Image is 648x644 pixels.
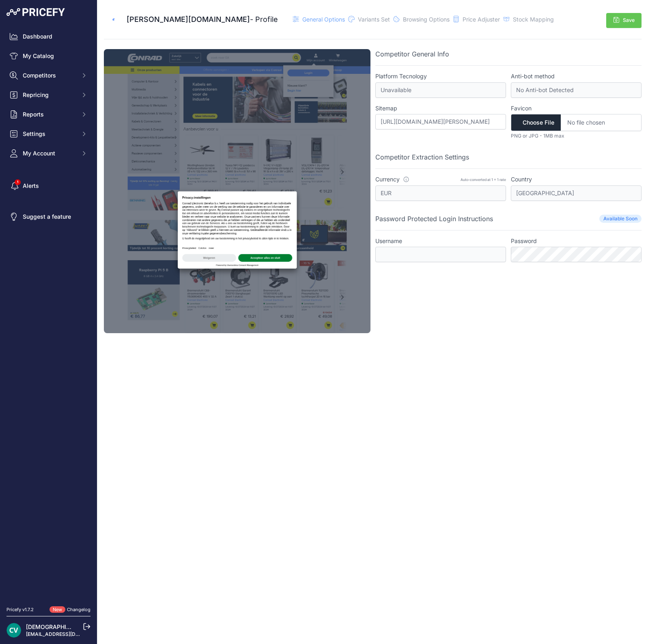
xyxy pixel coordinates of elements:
[511,72,642,80] label: Anti-bot method
[23,130,76,138] span: Settings
[6,146,90,161] button: My Account
[26,623,221,630] a: [DEMOGRAPHIC_DATA][PERSON_NAME] der ree [DEMOGRAPHIC_DATA]
[67,607,90,612] a: Changelog
[599,215,642,223] span: Available Soon
[511,175,642,183] label: Country
[23,149,76,157] span: My Account
[606,13,642,28] button: Save
[6,107,90,122] button: Reports
[375,152,642,162] p: Competitor Extraction Settings
[6,179,90,193] a: Alerts
[127,14,278,25] div: - Profile
[23,91,76,99] span: Repricing
[104,49,370,333] img: Screenshot conrad.nl
[511,133,642,139] p: PNG or JPG - 1MB max
[6,68,90,83] button: Competitors
[50,606,65,613] span: New
[358,16,390,23] span: Variants Set
[6,606,34,613] div: Pricefy v1.7.2
[463,16,500,23] span: Price Adjuster
[375,114,506,129] input: https://conrad.nl/sitemap.xml
[461,177,506,182] div: Auto-converted at 1 = 1 rate
[302,16,345,23] span: General Options
[23,110,76,118] span: Reports
[375,237,506,245] label: Username
[375,214,493,224] p: Password Protected Login Instructions
[6,209,90,224] a: Suggest a feature
[6,49,90,63] a: My Catalog
[513,16,554,23] span: Stock Mapping
[6,29,90,44] a: Dashboard
[6,29,90,597] nav: Sidebar
[127,15,250,24] span: [PERSON_NAME][DOMAIN_NAME]
[375,49,642,59] p: Competitor General Info
[6,8,65,16] img: Pricefy Logo
[403,16,450,23] span: Browsing Options
[6,127,90,141] button: Settings
[375,104,506,112] label: Sitemap
[375,72,506,80] label: Platform Tecnology
[511,237,642,245] label: Password
[23,71,76,80] span: Competitors
[511,104,642,112] label: Favicon
[6,88,90,102] button: Repricing
[104,10,123,29] img: conrad.nl.png
[375,175,409,183] label: Currency
[26,631,111,637] a: [EMAIL_ADDRESS][DOMAIN_NAME]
